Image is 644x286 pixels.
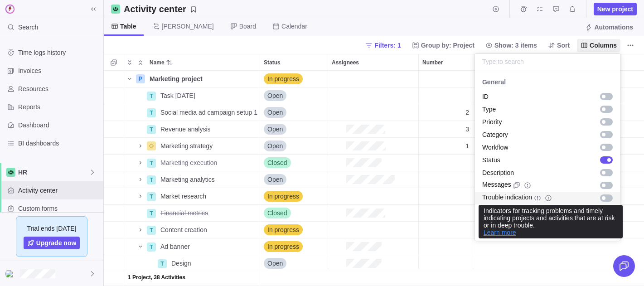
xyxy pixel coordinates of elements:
[482,117,502,126] span: Priority
[475,204,620,217] div: WBS #
[475,228,564,237] span: Resources & constraints
[524,182,531,189] svg: info-description
[482,193,532,204] span: Trouble indication
[475,90,620,103] div: ID
[482,143,508,152] span: Workflow
[475,78,513,87] span: General
[577,39,620,52] span: Columns
[482,155,500,165] span: Status
[475,103,620,116] div: Type
[484,229,516,236] a: Learn more
[475,128,620,141] div: Category
[475,154,620,166] div: Status
[475,70,620,241] div: grid
[475,166,620,179] div: Description
[482,92,489,101] span: ID
[483,207,619,236] div: Indicators for tracking problems and timely indicating projects and activities that are at risk o...
[482,105,496,114] span: Type
[475,141,620,154] div: Workflow
[475,179,620,192] div: Messages
[545,194,552,202] svg: info-description
[482,180,511,191] span: Messages
[475,116,620,128] div: Priority
[475,54,620,70] input: Type to search
[482,130,508,139] span: Category
[475,192,620,204] div: Trouble indication
[482,168,514,177] span: Description
[590,41,617,50] span: Columns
